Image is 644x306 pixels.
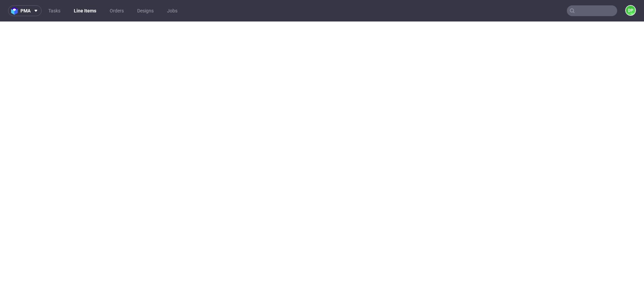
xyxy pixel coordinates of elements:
a: Jobs [163,5,181,16]
a: Designs [133,5,158,16]
a: Tasks [44,5,64,16]
img: logo [11,7,20,15]
a: Line Items [70,5,100,16]
figcaption: DP [626,6,635,15]
span: pma [20,8,31,13]
button: pma [8,5,42,16]
a: Orders [106,5,128,16]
